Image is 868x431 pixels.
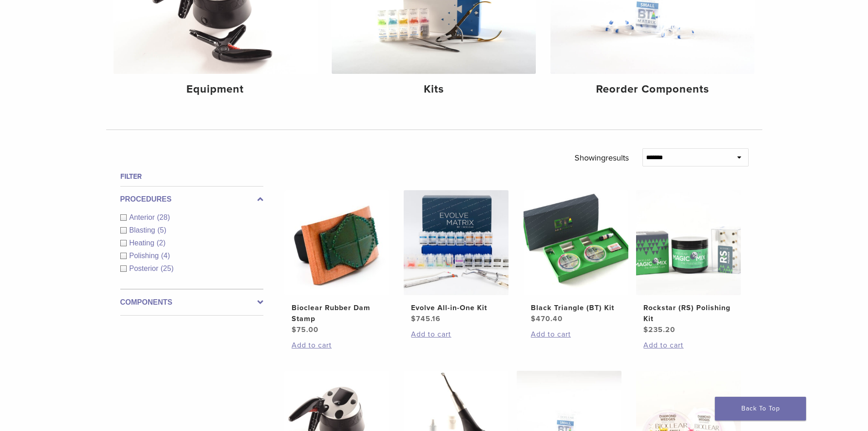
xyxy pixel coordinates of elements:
a: Back To Top [715,397,806,421]
span: $ [531,314,536,323]
span: (2) [157,239,166,247]
a: Rockstar (RS) Polishing KitRockstar (RS) Polishing Kit $235.20 [636,190,742,335]
h4: Equipment [121,81,310,98]
h2: Black Triangle (BT) Kit [531,302,621,313]
h2: Rockstar (RS) Polishing Kit [643,302,734,324]
span: Polishing [129,252,161,260]
h2: Evolve All-in-One Kit [411,302,501,313]
a: Bioclear Rubber Dam StampBioclear Rubber Dam Stamp $75.00 [284,190,390,335]
span: Blasting [129,226,158,234]
a: Add to cart: “Black Triangle (BT) Kit” [531,329,621,340]
a: Add to cart: “Evolve All-in-One Kit” [411,329,501,340]
span: (28) [157,213,170,221]
span: $ [292,325,297,334]
a: Evolve All-in-One KitEvolve All-in-One Kit $745.16 [403,190,509,324]
img: Rockstar (RS) Polishing Kit [636,190,741,295]
a: Add to cart: “Rockstar (RS) Polishing Kit” [643,340,734,351]
label: Procedures [120,194,263,205]
span: $ [411,314,416,323]
bdi: 745.16 [411,314,441,323]
span: Anterior [129,213,157,221]
span: (5) [157,226,166,234]
h2: Bioclear Rubber Dam Stamp [292,302,382,324]
span: Heating [129,239,157,247]
img: Evolve All-in-One Kit [404,190,508,295]
p: Showing results [575,148,629,167]
span: (25) [161,265,174,272]
a: Black Triangle (BT) KitBlack Triangle (BT) Kit $470.40 [523,190,629,324]
span: (4) [161,252,170,260]
span: $ [643,325,648,334]
img: Black Triangle (BT) Kit [524,190,628,295]
h4: Reorder Components [558,81,747,98]
img: Bioclear Rubber Dam Stamp [284,190,389,295]
span: Posterior [129,265,161,272]
h4: Filter [120,171,263,182]
label: Components [120,297,263,308]
bdi: 75.00 [292,325,318,334]
a: Add to cart: “Bioclear Rubber Dam Stamp” [292,340,382,351]
h4: Kits [339,81,529,98]
bdi: 235.20 [643,325,675,334]
bdi: 470.40 [531,314,563,323]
